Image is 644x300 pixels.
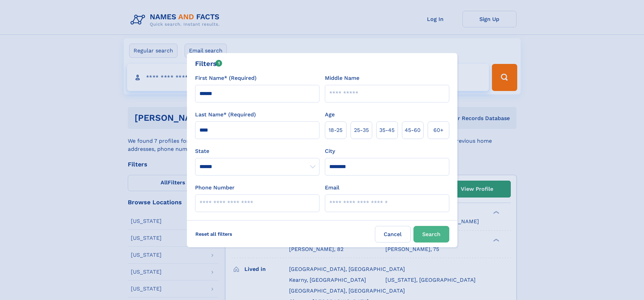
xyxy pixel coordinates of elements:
[195,147,319,155] label: State
[329,126,342,134] span: 18‑25
[354,126,369,134] span: 25‑35
[195,59,222,69] div: Filters
[325,74,359,82] label: Middle Name
[379,126,395,134] span: 35‑45
[195,74,257,82] label: First Name* (Required)
[191,226,237,242] label: Reset all filters
[405,126,421,134] span: 45‑60
[325,111,335,119] label: Age
[325,184,339,192] label: Email
[375,226,411,243] label: Cancel
[433,126,444,134] span: 60+
[413,226,449,243] button: Search
[325,147,335,155] label: City
[195,184,235,192] label: Phone Number
[195,111,256,119] label: Last Name* (Required)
